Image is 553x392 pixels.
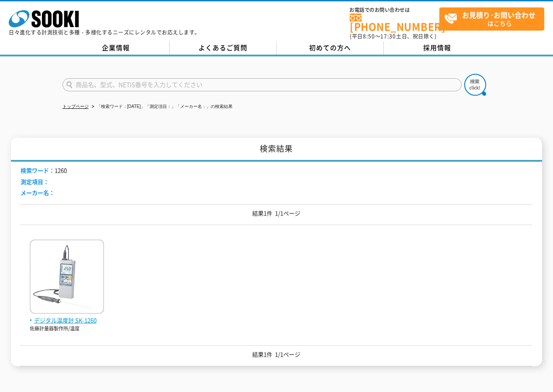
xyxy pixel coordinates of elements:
[30,325,104,333] p: 佐藤計量器製作所/温度
[439,7,544,31] a: お見積り･お問い合わせはこちら
[30,239,104,316] img: SK-1260
[363,32,375,40] span: 8:50
[21,350,532,359] p: 結果1件 1/1ページ
[384,42,491,55] a: 採用情報
[21,209,532,218] p: 結果1件 1/1ページ
[309,43,351,52] span: 初めての方へ
[9,30,200,35] p: 日々進化する計測技術と多種・多様化するニーズにレンタルでお応えします。
[170,42,277,55] a: よくあるご質問
[90,102,233,111] li: 「検索ワード：[DATE]」「測定項目：」「メーカー名：」の検索結果
[21,177,49,186] span: 測定項目：
[30,316,104,325] span: デジタル温度計 SK-1260
[63,78,462,91] input: 商品名、型式、NETIS番号を入力してください
[21,188,55,197] span: メーカー名：
[350,7,439,13] span: お電話でのお問い合わせは
[11,138,542,162] h1: 検索結果
[444,8,544,30] span: はこちら
[30,307,104,325] a: デジタル温度計 SK-1260
[350,14,439,31] a: [PHONE_NUMBER]
[277,42,384,55] a: 初めての方へ
[350,32,436,40] span: (平日 ～ 土日、祝日除く)
[21,166,67,175] li: 1260
[464,74,486,96] img: btn_search.png
[63,42,170,55] a: 企業情報
[462,10,536,20] strong: お見積り･お問い合わせ
[21,166,55,174] span: 検索ワード：
[63,104,89,109] a: トップページ
[380,32,396,40] span: 17:30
